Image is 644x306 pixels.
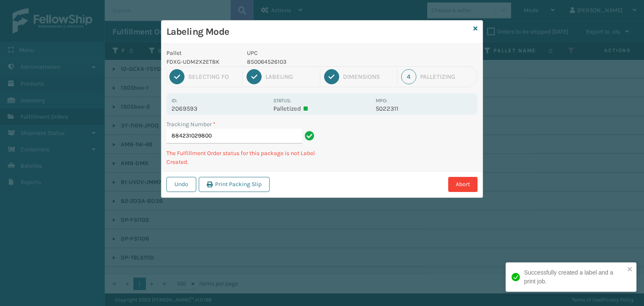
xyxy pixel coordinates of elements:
div: Labeling [265,73,316,80]
label: MPO: [376,98,387,104]
button: Abort [448,177,478,192]
button: close [627,266,633,274]
button: Undo [166,177,196,192]
div: 3 [324,69,339,84]
label: Status: [273,98,291,104]
p: 5022311 [376,105,473,112]
div: Palletizing [420,73,475,80]
p: 850064526103 [247,57,371,66]
label: Tracking Number [166,120,216,129]
div: 2 [247,69,262,84]
p: Pallet [166,49,237,57]
h3: Labeling Mode [166,26,470,38]
div: Selecting FO [188,73,239,80]
p: 2069593 [171,105,268,112]
p: Palletized [273,105,370,112]
p: The Fulfillment Order status for this package is not Label Created. [166,149,317,166]
button: Print Packing Slip [199,177,270,192]
div: 1 [169,69,184,84]
p: UPC [247,49,371,57]
div: 4 [401,69,416,84]
p: FDXG-UDM2X2ET8K [166,57,237,66]
label: Id: [171,98,177,104]
div: Successfully created a label and a print job. [524,268,625,286]
div: Dimensions [343,73,393,80]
